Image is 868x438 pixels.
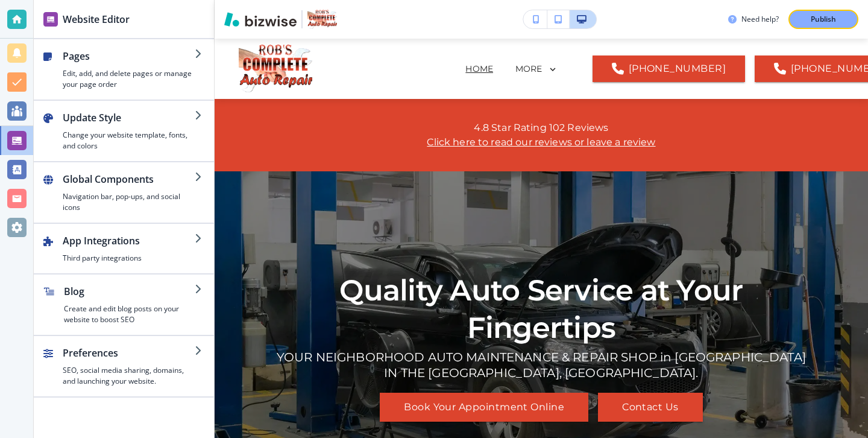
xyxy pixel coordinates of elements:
p: 4.8 Star Rating 102 Reviews [270,121,813,135]
h1: Quality Auto Service at Your Fingertips [270,271,813,347]
h4: Navigation bar, pop-ups, and social icons [63,191,195,213]
img: Rob's Complete Auto Repair [239,44,359,92]
h2: App Integrations [63,233,195,248]
button: BlogCreate and edit blog posts on your website to boost SEO [34,275,214,335]
h3: Need help? [741,14,779,25]
img: editor icon [43,12,58,27]
h4: Change your website template, fonts, and colors [63,130,195,151]
a: Click here to read our reviews or leave a review [427,136,655,148]
h2: Website Editor [63,12,130,27]
h2: Pages [63,49,195,63]
h2: Update Style [63,110,195,125]
p: YOUR NEIGHBORHOOD AUTO MAINTENANCE & REPAIR SHOP in [GEOGRAPHIC_DATA] IN THE [GEOGRAPHIC_DATA], [... [270,349,813,381]
p: HOME [465,63,493,75]
img: Your Logo [307,10,337,29]
h2: Preferences [63,346,195,360]
h2: Blog [64,284,195,299]
button: Book Your Appointment Online [380,393,588,422]
img: Bizwise Logo [224,12,297,27]
h4: SEO, social media sharing, domains, and launching your website. [63,365,195,387]
p: MORE [515,65,542,74]
button: Global ComponentsNavigation bar, pop-ups, and social icons [34,162,214,223]
div: MORE [515,59,573,78]
button: App IntegrationsThird party integrations [34,224,214,273]
p: Publish [811,14,836,25]
button: PagesEdit, add, and delete pages or manage your page order [34,39,214,100]
h4: Third party integrations [63,253,195,264]
button: Contact Us [598,393,703,422]
button: PreferencesSEO, social media sharing, domains, and launching your website. [34,336,214,396]
button: Publish [788,10,858,29]
h4: Create and edit blog posts on your website to boost SEO [64,303,195,325]
h2: Global Components [63,172,195,186]
h4: Edit, add, and delete pages or manage your page order [63,68,195,90]
a: [PHONE_NUMBER] [593,56,745,82]
button: Update StyleChange your website template, fonts, and colors [34,101,214,161]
